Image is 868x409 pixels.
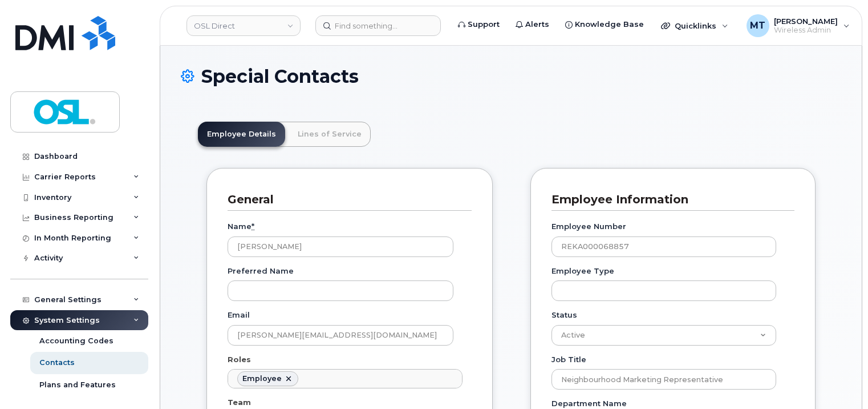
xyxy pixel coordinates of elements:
label: Preferred Name [228,266,294,276]
a: Lines of Service [289,122,371,147]
label: Department Name [551,398,627,409]
a: Employee Details [198,122,285,147]
label: Employee Number [551,221,626,232]
label: Status [551,310,577,320]
label: Job Title [551,354,586,365]
h3: General [228,192,463,207]
div: Employee [242,374,282,383]
label: Name [228,221,254,232]
h3: Employee Information [551,192,786,207]
label: Employee Type [551,266,614,276]
label: Team [228,397,251,408]
abbr: required [252,222,254,231]
h1: Special Contacts [181,66,841,86]
label: Roles [228,354,251,365]
label: Email [228,310,250,320]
